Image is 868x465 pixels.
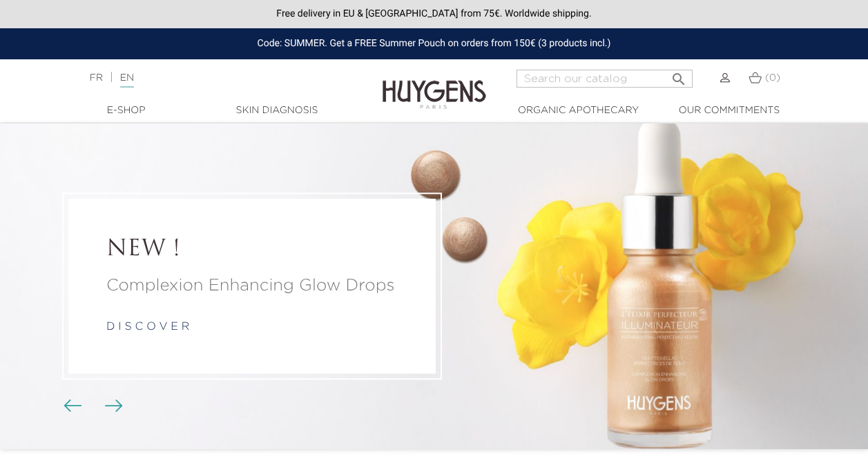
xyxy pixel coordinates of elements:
[106,322,189,333] a: d i s c o v e r
[660,103,798,118] a: Our commitments
[106,237,398,263] a: NEW !
[765,73,780,83] span: (0)
[57,103,195,118] a: E-Shop
[517,70,693,88] input: Search
[666,66,691,84] button: 
[69,396,114,417] div: Carousel buttons
[120,73,134,88] a: EN
[83,70,351,86] div: |
[106,274,398,299] a: Complexion Enhancing Glow Drops
[90,73,103,83] a: FR
[671,67,687,83] i: 
[510,103,648,118] a: Organic Apothecary
[383,58,486,111] img: Huygens
[208,103,346,118] a: Skin Diagnosis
